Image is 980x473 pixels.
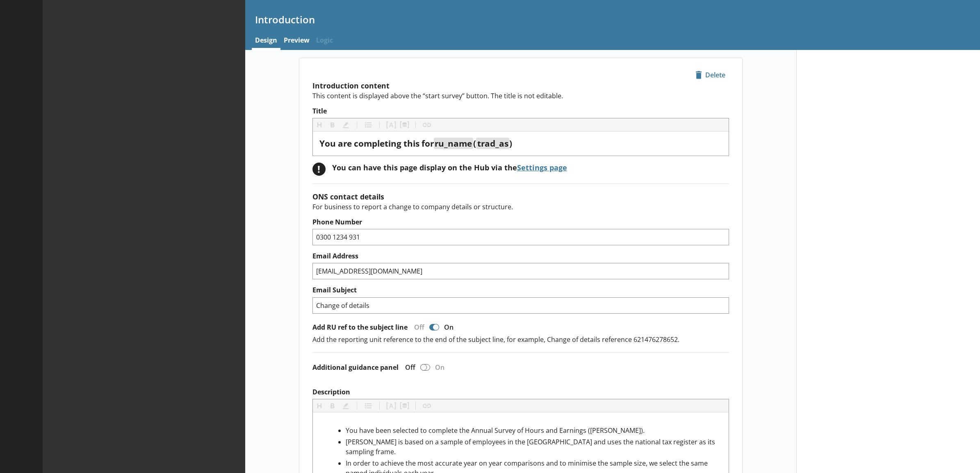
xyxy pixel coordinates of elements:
[312,323,408,332] label: Add RU ref to the subject line
[312,81,729,91] h2: Introduction content
[312,252,729,260] label: Email Address
[255,13,971,26] h1: Introduction
[473,138,476,149] span: (
[312,163,326,176] div: !
[312,335,729,344] p: Add the reporting unit reference to the end of the subject line, for example, Change of details r...
[509,138,512,149] span: )
[435,138,472,149] span: ru_name
[692,68,729,82] button: Delete
[332,163,567,172] div: You can have this page display on the Hub via the
[319,138,722,149] div: Title
[399,363,419,372] div: Off
[312,218,729,226] label: Phone Number
[408,323,428,332] div: Off
[312,286,729,294] label: Email Subject
[312,388,729,396] label: Description
[312,202,729,211] p: For business to report a change to company details or structure.
[692,68,729,81] span: Delete
[517,163,567,172] a: Settings page
[312,91,729,100] p: This content is displayed above the “start survey” button. The title is not editable.
[312,107,729,115] label: Title
[346,437,717,456] span: [PERSON_NAME] is based on a sample of employees in the [GEOGRAPHIC_DATA] and uses the national ta...
[312,192,729,201] h2: ONS contact details
[441,323,460,332] div: On
[319,138,434,149] span: You are completing this for
[432,363,451,372] div: On
[312,363,399,372] label: Additional guidance panel
[252,32,280,50] a: Design
[346,426,645,435] span: You have been selected to complete the Annual Survey of Hours and Earnings ([PERSON_NAME]).
[313,32,336,50] span: Logic
[477,138,508,149] span: trad_as
[280,32,313,50] a: Preview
